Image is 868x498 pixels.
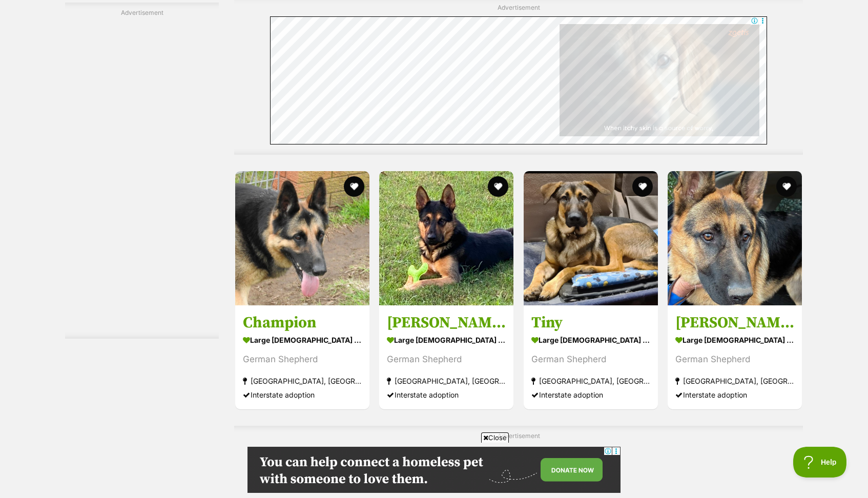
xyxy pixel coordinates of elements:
strong: large [DEMOGRAPHIC_DATA] Dog [531,333,650,347]
img: Malcolm - German Shepherd Dog [379,171,513,305]
iframe: Advertisement [270,16,767,144]
iframe: Advertisement [247,447,621,493]
h3: [PERSON_NAME] [387,313,506,333]
div: Interstate adoption [531,388,650,402]
h3: Champion [243,313,362,333]
strong: [GEOGRAPHIC_DATA], [GEOGRAPHIC_DATA] [675,374,794,388]
a: Tiny large [DEMOGRAPHIC_DATA] Dog German Shepherd [GEOGRAPHIC_DATA], [GEOGRAPHIC_DATA] Interstate... [524,305,658,409]
span: Close [481,432,509,443]
div: German Shepherd [387,352,506,366]
strong: large [DEMOGRAPHIC_DATA] Dog [243,333,362,347]
img: Tiny - German Shepherd Dog [524,171,658,305]
h3: Tiny [531,313,650,333]
div: German Shepherd [675,352,794,366]
strong: large [DEMOGRAPHIC_DATA] Dog [387,333,506,347]
strong: [GEOGRAPHIC_DATA], [GEOGRAPHIC_DATA] [243,374,362,388]
button: favourite [776,176,797,197]
iframe: Advertisement [65,22,219,329]
img: Champion - German Shepherd Dog [235,171,369,305]
a: [PERSON_NAME] large [DEMOGRAPHIC_DATA] Dog German Shepherd [GEOGRAPHIC_DATA], [GEOGRAPHIC_DATA] I... [379,305,513,409]
h3: [PERSON_NAME] [675,313,794,333]
strong: [GEOGRAPHIC_DATA], [GEOGRAPHIC_DATA] [387,374,506,388]
img: Max Junior - German Shepherd Dog [668,171,802,305]
button: favourite [632,176,653,197]
a: [PERSON_NAME] large [DEMOGRAPHIC_DATA] Dog German Shepherd [GEOGRAPHIC_DATA], [GEOGRAPHIC_DATA] I... [668,305,802,409]
strong: [GEOGRAPHIC_DATA], [GEOGRAPHIC_DATA] [531,374,650,388]
div: Interstate adoption [675,388,794,402]
a: Champion large [DEMOGRAPHIC_DATA] Dog German Shepherd [GEOGRAPHIC_DATA], [GEOGRAPHIC_DATA] Inters... [235,305,369,409]
button: favourite [344,176,364,197]
div: German Shepherd [531,352,650,366]
button: favourite [488,176,509,197]
div: Interstate adoption [243,388,362,402]
iframe: Help Scout Beacon - Open [793,447,848,478]
strong: large [DEMOGRAPHIC_DATA] Dog [675,333,794,347]
div: Interstate adoption [387,388,506,402]
div: Advertisement [65,3,219,339]
div: German Shepherd [243,352,362,366]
